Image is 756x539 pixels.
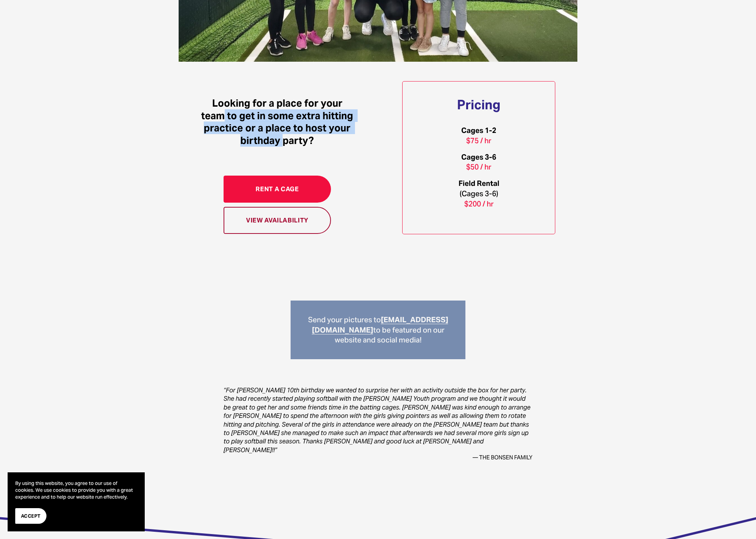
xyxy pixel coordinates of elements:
span: $50 / hr [466,162,491,171]
span: $200 / hr [464,199,494,208]
strong: Looking for a place for your team to get in some extra hitting practice or a place to host your b... [201,97,355,146]
blockquote: For [PERSON_NAME] 10th birthday we wanted to surprise her with an activity outside the box for he... [224,386,533,454]
span: “ [224,386,226,394]
span: Accept [21,512,41,520]
a: View Availability [224,207,331,234]
strong: Pricing [457,97,500,113]
strong: Cages 3-6 [461,152,496,162]
button: Accept [15,508,46,524]
strong: Cages 1-2 [461,126,496,135]
section: Cookie banner [8,472,145,531]
span: ” [275,446,277,454]
strong: Field Rental [459,179,499,188]
span: $75 / hr [466,136,491,145]
span: to be featured on our website and social media! [335,325,446,345]
p: (Cages 3-6) [403,178,555,209]
a: Rent a Cage [224,176,331,203]
span: Send your pictures to [308,315,381,324]
p: By using this website, you agree to our use of cookies. We use cookies to provide you with a grea... [15,480,137,501]
figcaption: — The Bonsen Family [224,454,533,461]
